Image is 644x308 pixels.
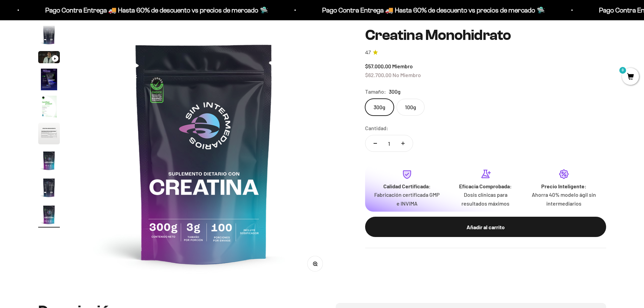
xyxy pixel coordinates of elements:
button: Aumentar cantidad [393,135,413,151]
img: Creatina Monohidrato [38,24,60,46]
button: Ir al artículo 9 [38,204,60,228]
p: Dosis clínicas para resultados máximos [452,190,519,208]
button: Ir al artículo 8 [38,177,60,200]
p: Pago Contra Entrega 🚚 Hasta 60% de descuento vs precios de mercado 🛸 [311,5,533,16]
label: Cantidad: [365,124,388,133]
img: Creatina Monohidrato [38,177,60,198]
strong: Calidad Certificada: [383,183,431,189]
img: Creatina Monohidrato [38,96,60,117]
button: Ir al artículo 4 [38,69,60,92]
span: Miembro [392,63,413,69]
span: $62.700,00 [365,71,391,78]
button: Ir al artículo 3 [38,51,60,65]
a: 4.74.7 de 5.0 estrellas [365,49,606,56]
img: Creatina Monohidrato [38,204,60,226]
span: 4.7 [365,49,371,56]
p: Pago Contra Entrega 🚚 Hasta 60% de descuento vs precios de mercado 🛸 [34,5,257,16]
span: No Miembro [392,71,421,78]
strong: Precio Inteligente: [541,183,587,189]
p: Fabricación certificada GMP e INVIMA [373,190,441,208]
span: $57.000,00 [365,63,391,69]
button: Ir al artículo 5 [38,96,60,119]
p: Ahorra 40% modelo ágil sin intermediarios [530,190,598,208]
button: Reducir cantidad [365,135,385,151]
button: Ir al artículo 6 [38,123,60,146]
button: Añadir al carrito [365,217,606,237]
span: 300g [389,87,401,96]
mark: 0 [619,66,627,74]
h1: Creatina Monohidrato [365,27,606,43]
strong: Eficacia Comprobada: [459,183,512,189]
button: Ir al artículo 2 [38,24,60,48]
img: Creatina Monohidrato [38,123,60,144]
img: Creatina Monohidrato [38,69,60,90]
legend: Tamaño: [365,87,386,96]
button: Ir al artículo 7 [38,150,60,173]
img: Creatina Monohidrato [38,150,60,171]
div: Añadir al carrito [379,222,593,231]
a: 0 [622,73,639,81]
img: Creatina Monohidrato [76,25,332,281]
